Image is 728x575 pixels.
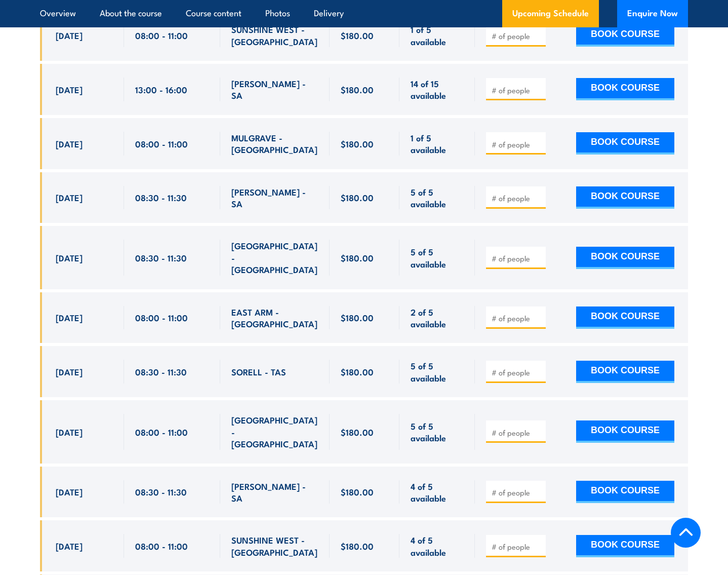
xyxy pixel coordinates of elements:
[135,252,187,263] span: 08:30 - 11:30
[135,191,187,203] span: 08:30 - 11:30
[56,29,83,41] span: [DATE]
[341,84,374,95] span: $180.00
[576,361,674,383] button: BOOK COURSE
[231,186,318,210] span: [PERSON_NAME] - SA
[341,540,374,552] span: $180.00
[411,132,464,156] span: 1 of 5 available
[341,29,374,41] span: $180.00
[411,534,464,558] span: 4 of 5 available
[56,191,83,203] span: [DATE]
[341,138,374,149] span: $180.00
[492,31,542,41] input: # of people
[411,420,464,444] span: 5 of 5 available
[576,481,674,503] button: BOOK COURSE
[576,132,674,155] button: BOOK COURSE
[135,312,188,323] span: 08:00 - 11:00
[492,367,542,377] input: # of people
[411,360,464,384] span: 5 of 5 available
[56,540,83,552] span: [DATE]
[56,138,83,149] span: [DATE]
[492,428,542,438] input: # of people
[576,186,674,209] button: BOOK COURSE
[576,24,674,47] button: BOOK COURSE
[576,247,674,269] button: BOOK COURSE
[56,312,83,323] span: [DATE]
[231,534,318,558] span: SUNSHINE WEST - [GEOGRAPHIC_DATA]
[56,366,83,377] span: [DATE]
[341,486,374,497] span: $180.00
[231,240,318,275] span: [GEOGRAPHIC_DATA] - [GEOGRAPHIC_DATA]
[231,132,318,156] span: MULGRAVE - [GEOGRAPHIC_DATA]
[135,29,188,41] span: 08:00 - 11:00
[231,23,318,47] span: SUNSHINE WEST - [GEOGRAPHIC_DATA]
[341,252,374,263] span: $180.00
[492,85,542,95] input: # of people
[492,253,542,263] input: # of people
[492,139,542,149] input: # of people
[231,306,318,330] span: EAST ARM - [GEOGRAPHIC_DATA]
[492,487,542,497] input: # of people
[411,306,464,330] span: 2 of 5 available
[492,193,542,203] input: # of people
[341,191,374,203] span: $180.00
[411,186,464,210] span: 5 of 5 available
[576,306,674,329] button: BOOK COURSE
[56,486,83,497] span: [DATE]
[492,313,542,323] input: # of people
[135,366,187,377] span: 08:30 - 11:30
[135,486,187,497] span: 08:30 - 11:30
[576,78,674,100] button: BOOK COURSE
[411,480,464,504] span: 4 of 5 available
[411,246,464,270] span: 5 of 5 available
[231,366,286,377] span: SORELL - TAS
[411,78,464,101] span: 14 of 15 available
[341,426,374,438] span: $180.00
[341,312,374,323] span: $180.00
[576,535,674,557] button: BOOK COURSE
[341,366,374,377] span: $180.00
[135,540,188,552] span: 08:00 - 11:00
[135,426,188,438] span: 08:00 - 11:00
[411,23,464,47] span: 1 of 5 available
[56,84,83,95] span: [DATE]
[135,138,188,149] span: 08:00 - 11:00
[135,84,187,95] span: 13:00 - 16:00
[231,480,318,504] span: [PERSON_NAME] - SA
[231,78,318,101] span: [PERSON_NAME] - SA
[492,542,542,552] input: # of people
[231,414,318,449] span: [GEOGRAPHIC_DATA] - [GEOGRAPHIC_DATA]
[576,420,674,443] button: BOOK COURSE
[56,252,83,263] span: [DATE]
[56,426,83,438] span: [DATE]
